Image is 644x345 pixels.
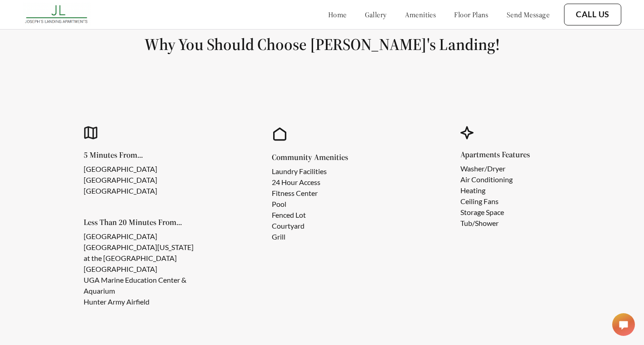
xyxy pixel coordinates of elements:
li: Ceiling Fans [460,196,515,207]
li: [GEOGRAPHIC_DATA] [84,185,157,196]
li: [GEOGRAPHIC_DATA] [84,175,157,185]
li: Washer/Dryer [460,163,515,174]
li: Tub/Shower [460,218,515,229]
button: Call Us [564,4,621,25]
li: Heating [460,185,515,196]
li: Hunter Army Airfield [84,296,201,307]
li: Air Conditioning [460,174,515,185]
li: Fitness Center [272,188,334,199]
li: Grill [272,231,334,242]
h1: Why You Should Choose [PERSON_NAME]'s Landing! [22,34,622,55]
li: [GEOGRAPHIC_DATA] [84,231,201,242]
a: Call Us [576,10,609,20]
a: floor plans [454,10,489,19]
h5: Apartments Features [460,150,530,159]
li: [GEOGRAPHIC_DATA] [84,264,201,275]
li: [GEOGRAPHIC_DATA] [84,164,157,175]
img: josephs_landing_logo.png [23,2,91,27]
li: UGA Marine Education Center & Aquarium [84,275,201,296]
a: home [328,10,347,19]
a: amenities [405,10,436,19]
li: Pool [272,199,334,210]
li: Laundry Facilities [272,166,334,177]
li: 24 Hour Access [272,177,334,188]
li: [GEOGRAPHIC_DATA][US_STATE] at the [GEOGRAPHIC_DATA] [84,242,201,264]
h5: 5 Minutes From... [84,151,172,159]
h5: Less Than 20 Minutes From... [84,218,215,226]
li: Fenced Lot [272,210,334,220]
li: Storage Space [460,207,515,218]
a: gallery [365,10,387,19]
li: Courtyard [272,220,334,231]
a: send message [507,10,549,19]
h5: Community Amenities [272,153,348,161]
